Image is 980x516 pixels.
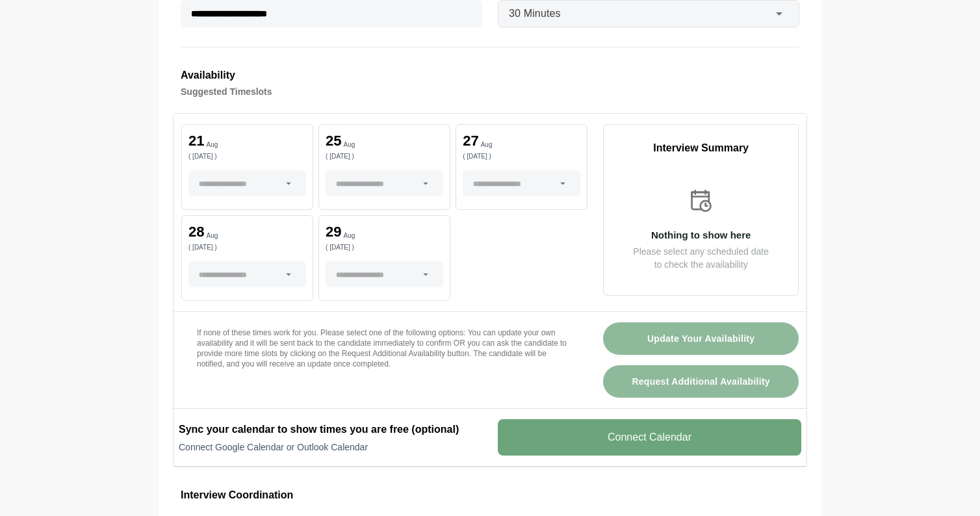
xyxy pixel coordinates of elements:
[603,322,799,355] button: Update Your Availability
[604,245,798,271] p: Please select any scheduled date to check the availability
[344,142,355,148] p: Aug
[603,365,799,398] button: Request Additional Availability
[604,140,798,156] p: Interview Summary
[481,142,493,148] p: Aug
[206,142,218,148] p: Aug
[688,187,715,214] img: calender
[498,419,801,456] v-button: Connect Calendar
[206,233,218,239] p: Aug
[179,422,482,437] h2: Sync your calendar to show times you are free (optional)
[463,153,580,160] p: ( [DATE] )
[344,233,355,239] p: Aug
[197,328,572,369] p: If none of these times work for you. Please select one of the following options: You can update y...
[326,153,443,160] p: ( [DATE] )
[181,84,799,99] h4: Suggested Timeslots
[604,230,798,240] p: Nothing to show here
[509,5,561,22] span: 30 Minutes
[188,134,204,148] p: 21
[188,244,306,251] p: ( [DATE] )
[326,225,341,239] p: 29
[188,225,204,239] p: 28
[463,134,478,148] p: 27
[179,441,482,454] p: Connect Google Calendar or Outlook Calendar
[326,134,341,148] p: 25
[326,244,443,251] p: ( [DATE] )
[181,487,799,504] h3: Interview Coordination
[188,153,306,160] p: ( [DATE] )
[181,67,799,84] h3: Availability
